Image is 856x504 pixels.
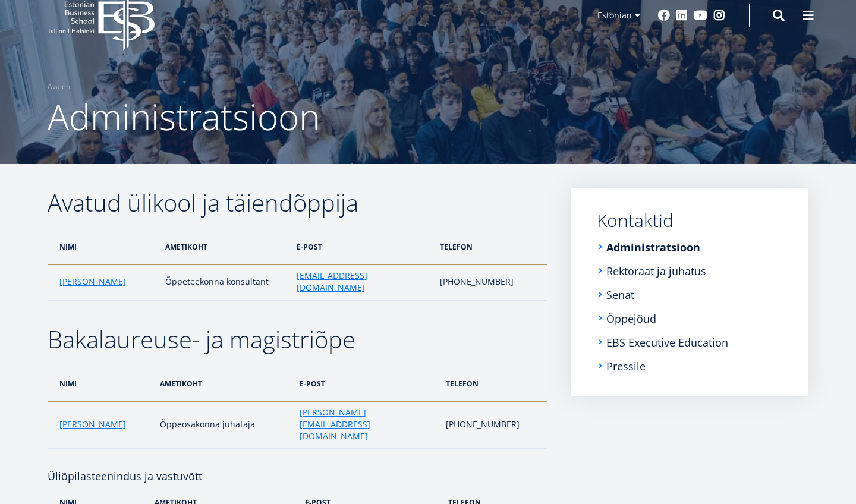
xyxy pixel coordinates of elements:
a: Rektoraat ja juhatus [606,265,706,277]
h2: Bakalaureuse- ja magistriõpe [48,325,547,354]
td: Õppeteekonna konsultant [159,264,290,300]
a: Administratsioon [606,241,700,253]
h4: Üliõpilasteenindus ja vastuvõtt [48,449,547,485]
a: Instagram [713,10,725,21]
th: ametikoht [159,229,290,264]
th: e-post [291,229,434,264]
td: [PHONE_NUMBER] [440,401,547,449]
a: [PERSON_NAME][EMAIL_ADDRESS][DOMAIN_NAME] [300,407,434,442]
a: EBS Executive Education [606,336,728,348]
th: ametikoht [154,366,294,401]
h2: Avatud ülikool ja täiendõppija [48,188,547,218]
a: Pressile [606,360,646,372]
a: Senat [606,289,634,301]
a: [PERSON_NAME] [59,276,126,288]
a: Kontaktid [597,212,787,229]
a: Facebook [658,10,670,21]
td: Õppeosakonna juhataja [154,401,294,449]
th: e-post [294,366,440,401]
a: [EMAIL_ADDRESS][DOMAIN_NAME] [297,270,428,294]
a: Linkedin [676,10,688,21]
a: Avaleht [48,81,73,93]
th: telefon [440,366,547,401]
a: [PERSON_NAME] [59,418,126,430]
th: nimi [48,229,159,264]
a: Õppejõud [606,313,656,325]
th: telefon [434,229,547,264]
span: Administratsioon [48,92,320,141]
th: nimi [48,366,154,401]
a: Youtube [694,10,707,21]
td: [PHONE_NUMBER] [434,264,547,300]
